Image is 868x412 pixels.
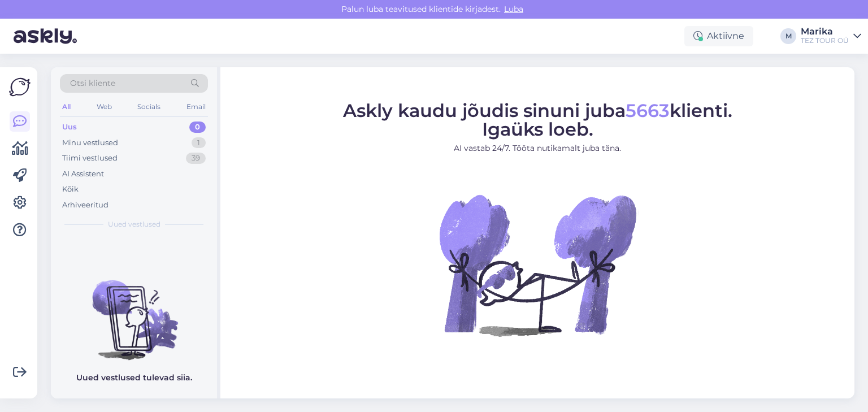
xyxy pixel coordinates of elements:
[801,27,861,45] a: MarikaTEZ TOUR OÜ
[135,99,163,114] div: Socials
[60,99,73,114] div: All
[70,77,115,89] span: Otsi kliente
[62,168,104,180] div: AI Assistent
[343,99,732,140] span: Askly kaudu jõudis sinuni juba klienti. Igaüks loeb.
[436,163,639,366] img: No Chat active
[76,372,192,384] p: Uued vestlused tulevad siia.
[189,122,206,133] div: 0
[186,153,206,164] div: 39
[62,137,118,149] div: Minu vestlused
[626,99,670,121] span: 5663
[501,4,527,14] span: Luba
[51,260,217,362] img: No chats
[684,26,753,46] div: Aktiivne
[343,142,732,154] p: AI vastab 24/7. Tööta nutikamalt juba täna.
[108,219,160,229] span: Uued vestlused
[94,99,114,114] div: Web
[780,28,796,44] div: M
[9,76,31,98] img: Askly Logo
[192,137,206,149] div: 1
[184,99,208,114] div: Email
[62,122,77,133] div: Uus
[801,27,849,36] div: Marika
[62,200,108,211] div: Arhiveeritud
[801,36,849,45] div: TEZ TOUR OÜ
[62,153,118,164] div: Tiimi vestlused
[62,184,79,195] div: Kõik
